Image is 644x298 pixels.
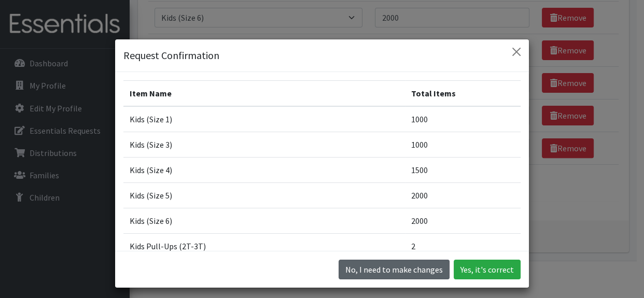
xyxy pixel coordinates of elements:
th: Total Items [405,81,521,107]
th: Item Name [123,81,405,107]
h5: Request Confirmation [123,48,219,63]
td: Kids (Size 1) [123,106,405,132]
td: Kids (Size 6) [123,208,405,234]
td: Kids (Size 3) [123,132,405,158]
button: Yes, it's correct [454,260,521,279]
td: 2000 [405,183,521,208]
td: 2 [405,234,521,259]
button: Close [508,44,525,60]
td: 1000 [405,132,521,158]
td: 1500 [405,158,521,183]
button: No I need to make changes [339,260,450,279]
td: Kids (Size 4) [123,158,405,183]
td: 2000 [405,208,521,234]
td: Kids (Size 5) [123,183,405,208]
td: 1000 [405,106,521,132]
td: Kids Pull-Ups (2T-3T) [123,234,405,259]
